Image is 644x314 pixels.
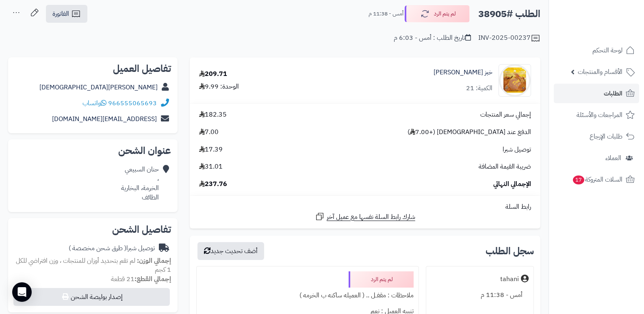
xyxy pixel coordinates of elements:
[315,212,415,222] a: شارك رابط السلة نفسها مع عميل آخر
[137,256,171,266] strong: إجمالي الوزن:
[486,246,534,256] h3: سجل الطلب
[554,127,639,146] a: طلبات الإرجاع
[493,180,531,189] span: الإجمالي النهائي
[197,242,264,260] button: أضف تحديث جديد
[480,110,531,119] span: إجمالي سعر المنتجات
[134,274,171,284] strong: إجمالي القطع:
[52,114,157,124] a: [EMAIL_ADDRESS][DOMAIN_NAME]
[405,5,470,22] button: لم يتم الرد
[193,202,537,212] div: رابط السلة
[394,33,471,43] div: تاريخ الطلب : أمس - 6:03 م
[466,84,492,93] div: الكمية: 21
[479,162,531,171] span: ضريبة القيمة المضافة
[572,174,622,185] span: السلات المتروكة
[503,145,531,154] span: توصيل شبرا
[15,64,171,74] h2: تفاصيل العميل
[554,84,639,103] a: الطلبات
[408,128,531,137] span: الدفع عند [DEMOGRAPHIC_DATA] (+7.00 )
[573,175,584,184] span: 17
[199,110,227,119] span: 182.35
[121,165,159,202] div: حنان السبيعي ، الخرمة، البخارية الطائف
[13,288,170,306] button: إصدار بوليصة الشحن
[577,109,622,121] span: المراجعات والأسئلة
[499,64,531,97] img: 1322fc1181b492b5339331400b854766345d-90x90.jpg
[434,68,492,77] a: خبز [PERSON_NAME]
[15,146,171,156] h2: عنوان الشحن
[199,145,223,154] span: 17.39
[590,131,622,142] span: طلبات الإرجاع
[431,287,529,303] div: أمس - 11:38 م
[327,212,415,222] span: شارك رابط السلة نفسها مع عميل آخر
[202,288,414,303] div: ملاحظات : مقفــل .. ( العميله ساكنه ب الخرمه )
[349,271,414,288] div: لم يتم الرد
[369,10,403,18] small: أمس - 11:38 م
[199,69,227,79] div: 209.71
[199,162,223,171] span: 31.01
[39,82,158,92] a: [PERSON_NAME][DEMOGRAPHIC_DATA]
[554,105,639,125] a: المراجعات والأسئلة
[111,274,171,284] small: 21 قطعة
[199,180,227,189] span: 237.76
[478,33,540,43] div: INV-2025-00237
[478,6,540,22] h2: الطلب #38905
[46,5,87,23] a: الفاتورة
[554,148,639,168] a: العملاء
[69,244,155,253] div: توصيل شبرا
[199,82,239,91] div: الوحدة: 9.99
[16,256,171,275] span: لم تقم بتحديد أوزان للمنتجات ، وزن افتراضي للكل 1 كجم
[199,128,219,137] span: 7.00
[554,170,639,189] a: السلات المتروكة17
[108,98,157,108] a: 966555065693
[592,45,622,56] span: لوحة التحكم
[12,282,32,302] div: Open Intercom Messenger
[15,225,171,234] h2: تفاصيل الشحن
[69,243,126,253] span: ( طرق شحن مخصصة )
[82,98,106,108] a: واتساب
[604,88,622,99] span: الطلبات
[605,152,621,164] span: العملاء
[52,9,69,19] span: الفاتورة
[554,41,639,60] a: لوحة التحكم
[578,66,622,78] span: الأقسام والمنتجات
[500,275,519,284] div: tahani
